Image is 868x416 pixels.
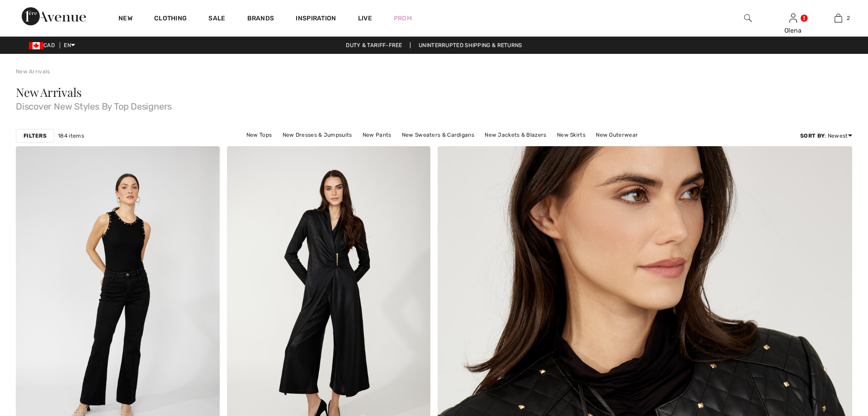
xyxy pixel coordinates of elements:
[744,13,752,24] img: search the website
[847,14,850,22] span: 2
[58,132,84,140] span: 184 items
[358,14,372,23] a: Live
[22,7,86,25] img: 1ère Avenue
[154,14,187,24] a: Clothing
[591,129,642,141] a: New Outerwear
[800,132,852,140] div: : Newest
[64,42,75,48] span: EN
[480,129,551,141] a: New Jackets & Blazers
[394,14,412,23] a: Prom
[771,26,815,35] div: Olena
[208,14,225,24] a: Sale
[16,68,50,75] a: New Arrivals
[358,129,396,141] a: New Pants
[789,13,797,24] img: My Info
[118,14,132,24] a: New
[278,129,357,141] a: New Dresses & Jumpsuits
[16,98,852,111] span: Discover New Styles By Top Designers
[552,129,590,141] a: New Skirts
[789,14,797,22] a: Sign In
[835,13,842,24] img: My Bag
[24,132,47,140] strong: Filters
[296,14,336,24] span: Inspiration
[242,129,276,141] a: New Tops
[16,84,81,100] span: New Arrivals
[800,133,825,139] strong: Sort By
[29,42,43,49] img: Canadian Dollar
[397,129,479,141] a: New Sweaters & Cardigans
[247,14,274,24] a: Brands
[816,13,860,24] a: 2
[29,42,58,48] span: CAD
